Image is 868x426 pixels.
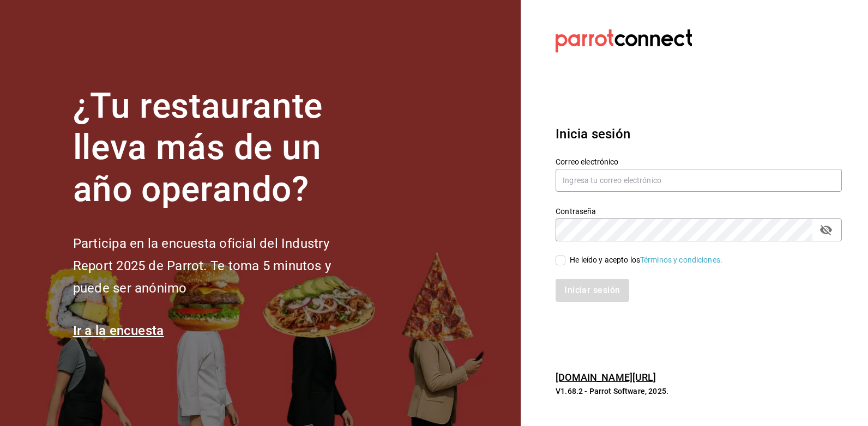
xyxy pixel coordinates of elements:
div: He leído y acepto los [570,254,722,266]
p: V1.68.2 - Parrot Software, 2025. [556,386,842,397]
input: Ingresa tu correo electrónico [556,169,842,192]
a: Ir a la encuesta [73,323,164,338]
label: Correo electrónico [556,157,842,165]
a: [DOMAIN_NAME][URL] [556,372,656,383]
label: Contraseña [556,207,842,215]
h3: Inicia sesión [556,124,842,144]
button: passwordField [817,221,835,239]
h1: ¿Tu restaurante lleva más de un año operando? [73,86,367,211]
a: Términos y condiciones. [640,255,722,264]
h2: Participa en la encuesta oficial del Industry Report 2025 de Parrot. Te toma 5 minutos y puede se... [73,233,367,299]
